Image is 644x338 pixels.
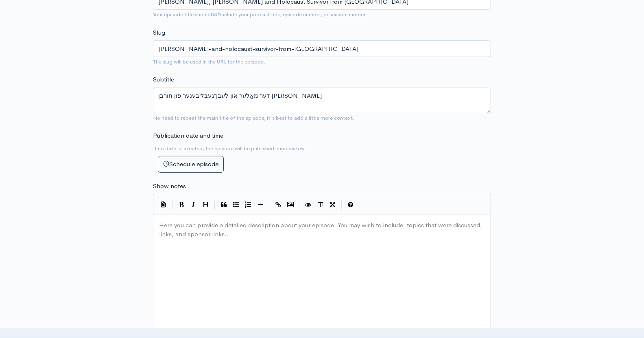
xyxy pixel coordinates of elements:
button: Create Link [272,199,284,211]
i: | [299,200,300,210]
small: If no date is selected, the episode will be published immediately. [153,145,306,152]
label: Slug [153,28,165,37]
input: title-of-episode [153,40,491,57]
label: Show notes [153,182,186,191]
button: Markdown Guide [345,199,357,211]
button: Quote [218,199,230,211]
button: Toggle Fullscreen [327,199,339,211]
small: No need to repeat the main title of the episode, it's best to add a little more context. [153,114,354,121]
button: Bold [175,199,188,211]
button: Italic [188,199,200,211]
button: Schedule episode [158,156,224,173]
button: Heading [200,199,212,211]
strong: not [211,11,220,18]
button: Generic List [230,199,242,211]
button: Insert Image [284,199,297,211]
label: Subtitle [153,75,174,84]
i: | [214,200,215,210]
i: | [269,200,270,210]
button: Insert Show Notes Template [157,198,170,210]
button: Insert Horizontal Line [254,199,266,211]
small: Your episode title should include your podcast title, episode number, or season number. [153,11,367,18]
i: | [172,200,173,210]
button: Numbered List [242,199,254,211]
button: Toggle Side by Side [314,199,327,211]
label: Publication date and time [153,131,223,140]
i: | [341,200,342,210]
button: Toggle Preview [302,199,314,211]
small: The slug will be used in the URL for the episode. [153,58,265,65]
